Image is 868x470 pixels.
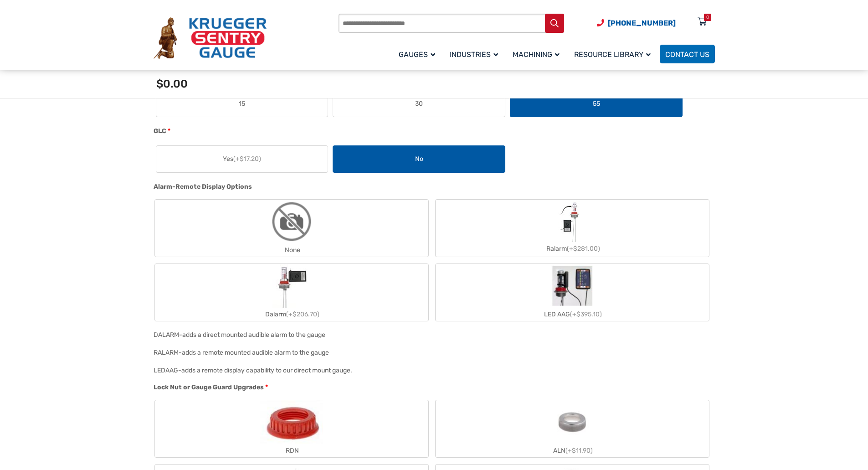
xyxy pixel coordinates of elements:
[415,99,423,108] span: 30
[154,383,264,391] span: Lock Nut or Gauge Guard Upgrades
[660,45,715,63] a: Contact Us
[706,14,709,21] div: 0
[155,308,428,321] div: Dalarm
[567,245,600,253] span: (+$281.00)
[393,43,444,65] a: Gauges
[155,264,428,321] label: Dalarm
[436,444,709,457] div: ALN
[155,200,428,257] label: None
[436,201,709,255] label: Ralarm
[415,154,423,164] span: No
[665,50,709,59] span: Contact Us
[239,99,245,108] span: 15
[156,77,188,90] span: $0.00
[155,243,428,257] div: None
[450,50,498,59] span: Industries
[444,43,507,65] a: Industries
[436,400,709,457] label: ALN
[436,308,709,321] div: LED AAG
[233,155,261,163] span: (+$17.20)
[593,99,600,108] span: 55
[550,400,594,444] img: ALN
[155,444,428,457] div: RDN
[223,154,261,164] span: Yes
[265,382,268,392] abbr: required
[569,43,660,65] a: Resource Library
[608,19,676,27] span: [PHONE_NUMBER]
[513,50,560,59] span: Machining
[154,183,252,191] span: Alarm-Remote Display Options
[182,349,329,356] div: adds a remote mounted audible alarm to the gauge
[182,331,325,339] div: adds a direct mounted audible alarm to the gauge
[155,400,428,457] label: RDN
[436,264,709,321] label: LED AAG
[154,349,182,356] span: RALARM-
[154,127,166,135] span: GLC
[565,447,593,455] span: (+$11.90)
[574,50,651,59] span: Resource Library
[399,50,435,59] span: Gauges
[154,331,182,339] span: DALARM-
[550,264,594,308] img: LED Remote Gauge System
[154,17,267,59] img: Krueger Sentry Gauge
[507,43,569,65] a: Machining
[597,17,676,29] a: Phone Number (920) 434-8860
[154,367,181,374] span: LEDAAG-
[436,242,709,255] div: Ralarm
[570,310,602,318] span: (+$395.10)
[181,367,352,374] div: adds a remote display capability to our direct mount gauge.
[286,310,319,318] span: (+$206.70)
[168,126,170,136] abbr: required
